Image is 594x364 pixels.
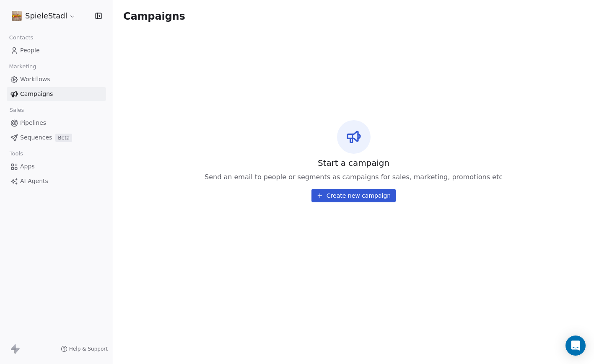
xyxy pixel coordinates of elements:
[7,72,106,86] a: Workflows
[25,10,67,21] span: SpieleStadl
[311,189,396,202] button: Create new campaign
[318,157,389,169] span: Start a campaign
[565,336,586,356] div: Open Intercom Messenger
[7,87,106,101] a: Campaigns
[69,346,108,352] span: Help & Support
[20,46,40,55] span: People
[205,172,503,182] span: Send an email to people or segments as campaigns for sales, marketing, promotions etc
[7,44,106,57] a: People
[6,104,28,116] span: Sales
[7,131,106,145] a: SequencesBeta
[5,31,37,44] span: Contacts
[123,10,185,22] span: Campaigns
[61,346,108,352] a: Help & Support
[20,162,35,171] span: Apps
[6,147,26,160] span: Tools
[20,133,52,142] span: Sequences
[20,119,46,127] span: Pipelines
[55,134,72,142] span: Beta
[12,11,22,21] img: Logo_SpieleStadl_160x160.jpg
[5,60,40,73] span: Marketing
[7,160,106,173] a: Apps
[7,116,106,130] a: Pipelines
[20,90,53,98] span: Campaigns
[7,174,106,188] a: AI Agents
[10,9,78,23] button: SpieleStadl
[20,177,48,186] span: AI Agents
[20,75,50,84] span: Workflows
